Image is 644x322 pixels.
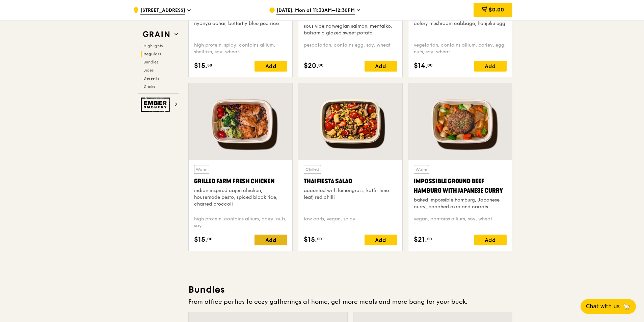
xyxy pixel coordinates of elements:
[194,165,209,174] div: Warm
[141,98,172,112] img: Ember Smokery web logo
[304,187,397,201] div: accented with lemongrass, kaffir lime leaf, red chilli
[304,23,397,36] div: sous vide norwegian salmon, mentaiko, balsamic glazed sweet potato
[318,62,324,68] span: 00
[414,197,507,210] div: baked Impossible hamburg, Japanese curry, poached okra and carrots
[207,236,213,242] span: 00
[194,14,287,27] div: housemade sambal marinated chicken, nyonya achar, butterfly blue pea rice
[143,60,158,64] span: Bundles
[254,61,287,72] div: Add
[194,216,287,229] div: high protein, contains allium, dairy, nuts, soy
[188,297,512,306] div: From office parties to cozy gatherings at home, get more meals and more bang for your buck.
[474,61,507,72] div: Add
[143,84,155,89] span: Drinks
[304,235,317,245] span: $15.
[317,236,322,242] span: 50
[141,28,172,41] img: Grain web logo
[427,62,433,68] span: 00
[304,42,397,55] div: pescatarian, contains egg, soy, wheat
[194,235,207,245] span: $15.
[365,235,397,245] div: Add
[414,235,427,245] span: $21.
[622,302,630,311] span: 🦙
[140,7,185,15] span: [STREET_ADDRESS]
[414,42,507,55] div: vegetarian, contains allium, barley, egg, nuts, soy, wheat
[586,302,620,311] span: Chat with us
[414,61,427,71] span: $14.
[188,284,512,296] h3: Bundles
[365,61,397,72] div: Add
[489,6,504,13] span: $0.00
[143,68,154,73] span: Sides
[427,236,432,242] span: 50
[414,216,507,229] div: vegan, contains allium, soy, wheat
[143,44,163,48] span: Highlights
[581,299,636,314] button: Chat with us🦙
[194,187,287,208] div: indian inspired cajun chicken, housemade pesto, spiced black rice, charred broccoli
[304,61,318,71] span: $20.
[414,14,507,27] div: basil scented multigrain rice, braised celery mushroom cabbage, hanjuku egg
[304,216,397,229] div: low carb, vegan, spicy
[414,177,507,195] div: Impossible Ground Beef Hamburg with Japanese Curry
[194,177,287,186] div: Grilled Farm Fresh Chicken
[474,235,507,245] div: Add
[143,76,159,81] span: Desserts
[194,42,287,55] div: high protein, spicy, contains allium, shellfish, soy, wheat
[304,177,397,186] div: Thai Fiesta Salad
[207,62,212,68] span: 50
[254,235,287,245] div: Add
[414,165,429,174] div: Warm
[276,7,355,15] span: [DATE], Mon at 11:30AM–12:30PM
[143,52,161,56] span: Regulars
[194,61,207,71] span: $15.
[304,165,321,174] div: Chilled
